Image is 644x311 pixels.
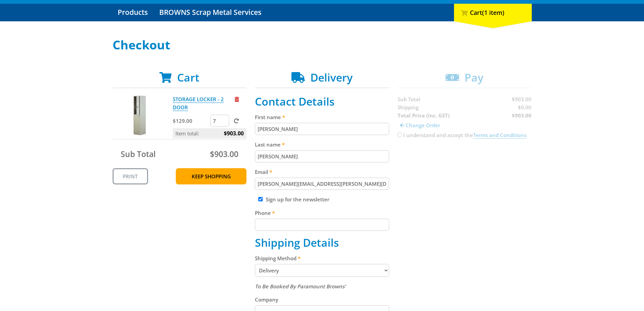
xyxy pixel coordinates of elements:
span: Cart [177,70,199,85]
h1: Checkout [113,38,532,52]
select: Please select a shipping method. [255,264,389,277]
h2: Contact Details [255,95,389,108]
a: Print [113,168,148,184]
label: Email [255,168,389,176]
input: Please enter your last name. [255,150,389,162]
div: Cart [454,4,532,21]
input: Please enter your telephone number. [255,219,389,231]
span: $903.00 [210,149,238,159]
img: STORAGE LOCKER - 2 DOOR [119,95,160,136]
span: Delivery [310,70,353,85]
a: STORAGE LOCKER - 2 DOOR [173,96,224,111]
label: Sign up for the newsletter [266,196,329,203]
span: (1 item) [482,8,504,17]
label: First name [255,113,389,121]
label: Last name [255,140,389,149]
label: Company [255,295,389,304]
input: Please enter your email address. [255,178,389,190]
p: Item total: [173,128,246,138]
p: $129.00 [173,117,209,125]
a: Go to the BROWNS Scrap Metal Services page [154,4,266,21]
input: Please enter your first name. [255,123,389,135]
label: Shipping Method [255,254,389,262]
label: Phone [255,209,389,217]
span: Sub Total [121,149,156,159]
span: $903.00 [224,128,244,138]
a: Keep Shopping [176,168,246,184]
a: Go to the Products page [113,4,153,21]
a: Remove from cart [235,96,239,103]
h2: Shipping Details [255,236,389,249]
em: To Be Booked By Paramount Browns' [255,283,346,290]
